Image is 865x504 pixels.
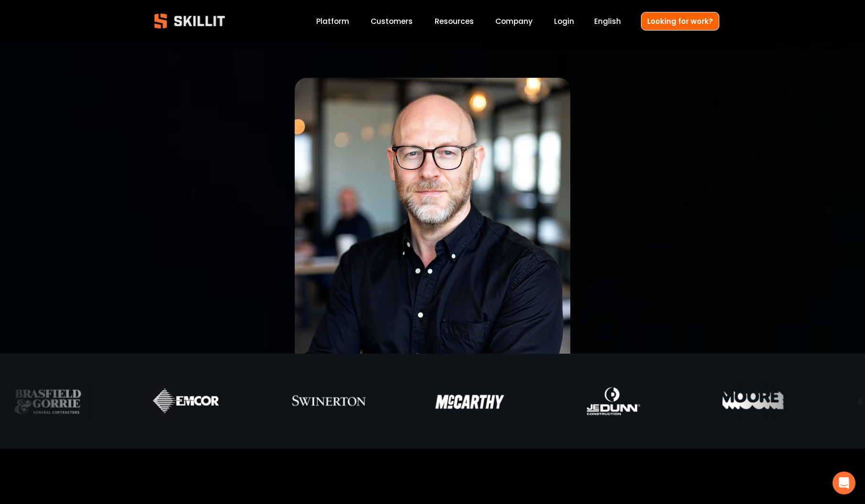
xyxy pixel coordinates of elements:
[594,16,621,27] span: English
[316,15,349,28] a: Platform
[435,15,474,28] a: folder dropdown
[146,7,233,35] img: Skillit
[554,15,574,28] a: Login
[371,15,413,28] a: Customers
[435,16,474,27] span: Resources
[833,472,855,494] div: Open Intercom Messenger
[641,12,719,31] a: Looking for work?
[495,15,533,28] a: Company
[594,15,621,28] div: language picker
